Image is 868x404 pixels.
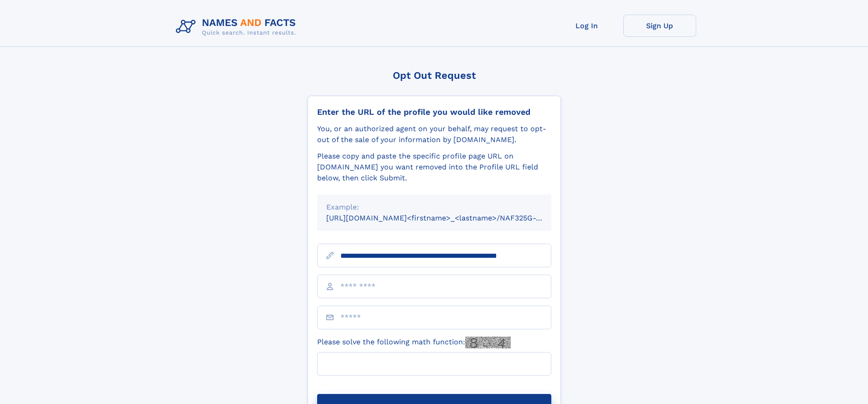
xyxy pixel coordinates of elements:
img: Logo Names and Facts [172,15,303,39]
a: Log In [550,15,623,37]
a: Sign Up [623,15,696,37]
label: Please solve the following math function: [317,337,511,348]
div: Opt Out Request [308,70,561,81]
small: [URL][DOMAIN_NAME]<firstname>_<lastname>/NAF325G-xxxxxxxx [326,214,569,222]
div: You, or an authorized agent on your behalf, may request to opt-out of the sale of your informatio... [317,123,551,145]
div: Enter the URL of the profile you would like removed [317,107,551,117]
div: Please copy and paste the specific profile page URL on [DOMAIN_NAME] you want removed into the Pr... [317,151,551,184]
div: Example: [326,202,542,213]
